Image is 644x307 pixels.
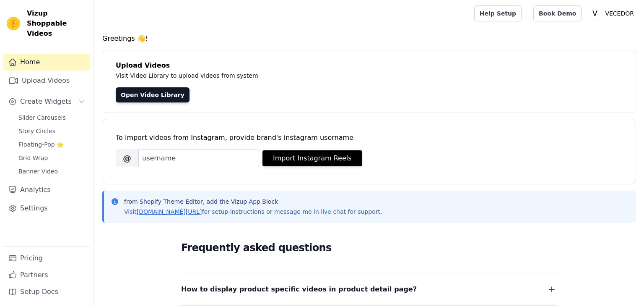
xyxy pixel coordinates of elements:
[124,207,382,216] p: Visit for setup instructions or message me in live chat for support.
[181,239,557,256] h2: Frequently asked questions
[592,9,597,18] text: V
[13,152,90,164] a: Grid Wrap
[262,150,362,166] button: Import Instagram Reels
[3,200,90,217] a: Settings
[18,113,66,122] span: Slider Carousels
[102,34,636,44] h4: Greetings 👋!
[116,71,491,81] p: Visit Video Library to upload videos from system
[533,5,582,21] a: Book Demo
[18,154,48,162] span: Grid Wrap
[27,8,87,39] span: Vizup Shoppable Videos
[3,250,90,267] a: Pricing
[20,97,72,107] span: Create Widgets
[13,165,90,177] a: Banner Video
[116,133,622,143] div: To import videos from Instagram, provide brand's instagram username
[13,139,90,150] a: Floating-Pop ⭐
[3,72,90,89] a: Upload Videos
[18,140,64,149] span: Floating-Pop ⭐
[138,150,259,167] input: username
[116,87,190,102] a: Open Video Library
[137,208,202,215] a: [DOMAIN_NAME][URL]
[13,112,90,123] a: Slider Carousels
[588,6,637,21] button: V VECEDOR
[18,127,55,135] span: Story Circles
[13,125,90,137] a: Story Circles
[3,93,90,110] button: Create Widgets
[181,283,417,295] span: How to display product specific videos in product detail page?
[3,283,90,300] a: Setup Docs
[474,5,522,21] a: Help Setup
[18,167,58,176] span: Banner Video
[116,150,138,167] span: @
[116,60,622,71] h4: Upload Videos
[3,54,90,71] a: Home
[602,6,637,21] p: VECEDOR
[124,197,382,206] p: from Shopify Theme Editor, add the Vizup App Block
[7,17,20,30] img: Vizup
[3,181,90,198] a: Analytics
[181,283,557,295] button: How to display product specific videos in product detail page?
[3,267,90,283] a: Partners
